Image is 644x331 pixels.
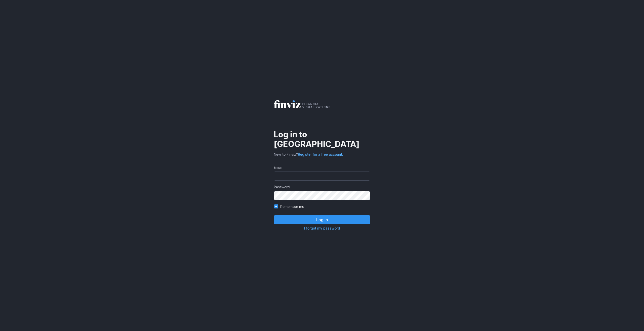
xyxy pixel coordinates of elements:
[274,204,278,208] input: Remember me
[274,130,370,149] h1: Log in to [GEOGRAPHIC_DATA]
[274,152,370,157] p: New to Finviz?
[274,215,370,224] button: Log in
[304,226,340,230] a: I forgot my password
[274,165,370,170] span: Email
[274,191,370,200] input: Password
[274,172,370,181] input: Email
[280,204,304,209] span: Remember me
[298,152,343,156] a: Register for a free account.
[274,185,370,190] span: Password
